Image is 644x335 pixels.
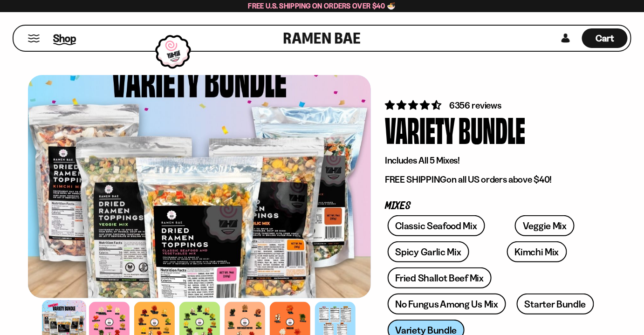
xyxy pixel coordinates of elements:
[517,294,594,314] a: Starter Bundle
[459,112,525,147] div: Bundle
[248,1,396,10] span: Free U.S. Shipping on Orders over $40 🍜
[515,215,575,236] a: Veggie Mix
[385,112,455,147] div: Variety
[388,241,469,262] a: Spicy Garlic Mix
[388,267,492,288] a: Fried Shallot Beef Mix
[388,294,506,314] a: No Fungus Among Us Mix
[582,26,628,51] div: Cart
[385,155,602,166] p: Includes All 5 Mixes!
[388,215,485,236] a: Classic Seafood Mix
[385,174,446,185] strong: FREE SHIPPING
[385,99,443,111] span: 4.63 stars
[385,174,602,185] p: on all US orders above $40!
[53,31,76,45] span: Shop
[53,27,76,49] a: Shop
[596,33,614,44] span: Cart
[507,241,567,262] a: Kimchi Mix
[27,34,40,42] button: Mobile Menu Trigger
[449,100,501,111] span: 6356 reviews
[385,202,602,211] p: Mixes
